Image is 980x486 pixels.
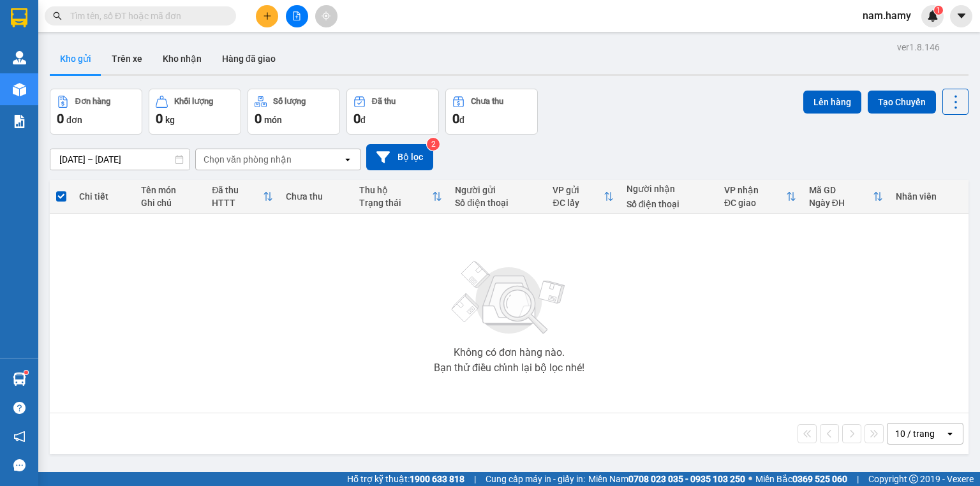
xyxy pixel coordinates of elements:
div: 10 / trang [895,427,935,440]
div: Đã thu [372,97,396,106]
button: Chưa thu0đ [445,89,538,135]
button: Đơn hàng0đơn [50,89,142,135]
div: Số lượng [273,97,306,106]
button: Tạo Chuyến [868,91,936,114]
span: đ [360,115,366,125]
strong: 0708 023 035 - 0935 103 250 [628,474,745,484]
img: logo-vxr [11,8,27,27]
button: Hàng đã giao [212,43,286,74]
img: svg+xml;base64,PHN2ZyBjbGFzcz0ibGlzdC1wbHVnX19zdmciIHhtbG5zPSJodHRwOi8vd3d3LnczLm9yZy8yMDAwL3N2Zy... [445,253,573,342]
svg: open [343,154,353,165]
th: Toggle SortBy [803,180,889,214]
span: notification [13,431,26,443]
span: 0 [156,111,163,126]
span: 0 [57,111,64,126]
div: Nhân viên [896,191,962,202]
div: Số điện thoại [455,198,540,208]
div: Tên món [141,185,199,195]
span: nam.hamy [852,8,921,24]
span: search [53,11,62,20]
span: Miền Nam [588,472,745,486]
svg: open [945,429,955,439]
div: Chưa thu [471,97,503,106]
th: Toggle SortBy [718,180,803,214]
img: warehouse-icon [13,372,26,386]
span: món [264,115,282,125]
div: ver 1.8.146 [897,40,940,54]
button: Trên xe [101,43,152,74]
span: | [474,472,476,486]
div: Chọn văn phòng nhận [204,153,292,166]
span: copyright [909,475,918,483]
span: plus [263,11,272,20]
div: Không có đơn hàng nào. [454,348,565,358]
strong: 1900 633 818 [410,474,464,484]
div: Chưa thu [286,191,346,202]
sup: 1 [934,6,943,15]
button: aim [315,5,338,27]
span: đ [459,115,464,125]
span: aim [322,11,330,20]
button: Kho nhận [152,43,212,74]
button: Kho gửi [50,43,101,74]
div: Ngày ĐH [809,198,873,208]
img: warehouse-icon [13,51,26,64]
div: Mã GD [809,185,873,195]
th: Toggle SortBy [546,180,620,214]
div: VP nhận [724,185,786,195]
input: Select a date range. [50,149,189,170]
span: kg [165,115,175,125]
img: warehouse-icon [13,83,26,96]
span: caret-down [956,10,967,22]
button: plus [256,5,278,27]
span: 0 [255,111,262,126]
span: | [857,472,859,486]
button: Số lượng0món [248,89,340,135]
span: question-circle [13,402,26,414]
div: Đơn hàng [75,97,110,106]
button: file-add [286,5,308,27]
span: Miền Bắc [755,472,847,486]
button: Đã thu0đ [346,89,439,135]
span: đơn [66,115,82,125]
sup: 2 [427,138,440,151]
strong: 0369 525 060 [792,474,847,484]
input: Tìm tên, số ĐT hoặc mã đơn [70,9,221,23]
img: solution-icon [13,115,26,128]
div: Người nhận [627,184,711,194]
div: Số điện thoại [627,199,711,209]
button: caret-down [950,5,972,27]
sup: 1 [24,371,28,374]
div: Trạng thái [359,198,433,208]
span: message [13,459,26,471]
div: Ghi chú [141,198,199,208]
span: 0 [452,111,459,126]
th: Toggle SortBy [353,180,449,214]
span: 1 [936,6,940,15]
div: Đã thu [212,185,262,195]
span: ⚪️ [748,476,752,482]
span: Cung cấp máy in - giấy in: [486,472,585,486]
th: Toggle SortBy [205,180,279,214]
button: Khối lượng0kg [149,89,241,135]
button: Lên hàng [803,91,861,114]
div: Bạn thử điều chỉnh lại bộ lọc nhé! [434,363,584,373]
span: 0 [353,111,360,126]
div: HTTT [212,198,262,208]
img: icon-new-feature [927,10,939,22]
span: Hỗ trợ kỹ thuật: [347,472,464,486]
div: Người gửi [455,185,540,195]
div: ĐC giao [724,198,786,208]
span: file-add [292,11,301,20]
button: Bộ lọc [366,144,433,170]
div: ĐC lấy [553,198,603,208]
div: Thu hộ [359,185,433,195]
div: Chi tiết [79,191,128,202]
div: Khối lượng [174,97,213,106]
div: VP gửi [553,185,603,195]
